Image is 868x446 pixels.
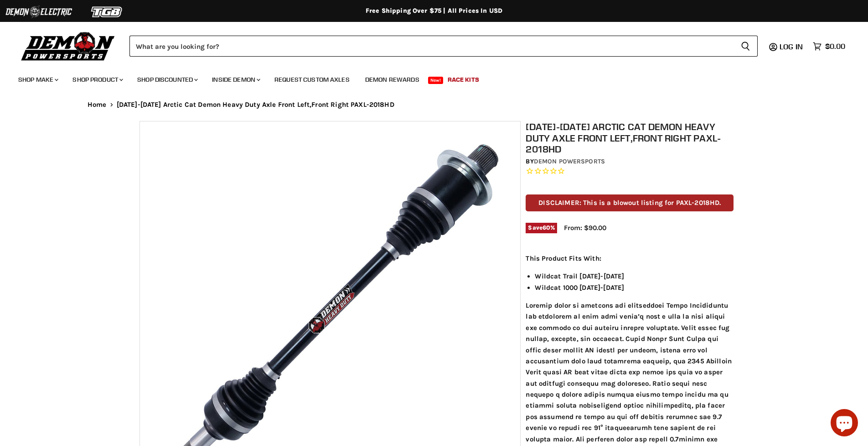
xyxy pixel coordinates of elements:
p: This Product Fits With: [526,253,734,264]
a: Shop Product [66,70,129,89]
span: From: $90.00 [564,224,606,232]
a: Shop Discounted [130,70,203,89]
span: Log in [780,42,803,51]
nav: Breadcrumbs [69,101,799,109]
a: Inside Demon [205,70,266,89]
a: Demon Rewards [358,70,426,89]
span: 60 [542,224,550,231]
ul: Main menu [11,67,843,89]
img: Demon Electric Logo 2 [5,3,73,21]
div: Free Shipping Over $75 | All Prices In USD [69,7,799,15]
p: DISCLAIMER: This is a blowout listing for PAXL-2018HD. [526,194,734,211]
input: Search [129,36,734,57]
form: Product [129,36,758,57]
li: Wildcat 1000 [DATE]-[DATE] [535,282,734,293]
span: $0.00 [825,42,845,51]
a: Log in [775,42,808,51]
img: Demon Powersports [18,30,118,62]
a: Request Custom Axles [268,70,356,89]
a: $0.00 [808,40,850,53]
button: Search [734,36,758,57]
span: New! [428,77,444,84]
a: Shop Make [11,70,64,89]
inbox-online-store-chat: Shopify online store chat [828,409,861,439]
div: by [526,157,734,167]
span: [DATE]-[DATE] Arctic Cat Demon Heavy Duty Axle Front Left,Front Right PAXL-2018HD [117,101,394,109]
a: Demon Powersports [534,157,605,165]
h1: [DATE]-[DATE] Arctic Cat Demon Heavy Duty Axle Front Left,Front Right PAXL-2018HD [526,121,734,155]
span: Rated 0.0 out of 5 stars 0 reviews [526,167,734,176]
a: Race Kits [441,70,486,89]
li: Wildcat Trail [DATE]-[DATE] [535,271,734,282]
a: Home [88,101,107,109]
span: Save % [526,223,557,233]
img: TGB Logo 2 [73,3,141,21]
